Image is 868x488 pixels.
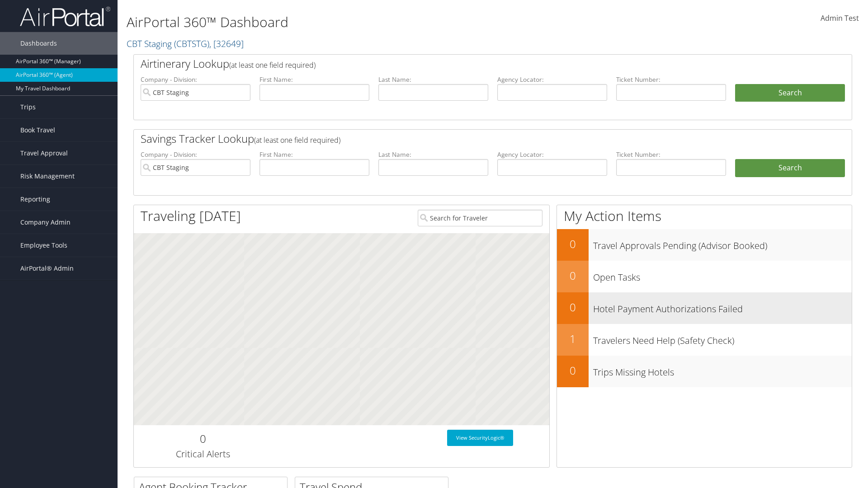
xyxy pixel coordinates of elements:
[557,363,589,378] h2: 0
[141,131,785,146] h2: Savings Tracker Lookup
[20,119,55,141] span: Book Travel
[20,257,74,280] span: AirPortal® Admin
[20,165,75,188] span: Risk Management
[735,159,845,177] a: Search
[20,32,57,55] span: Dashboards
[20,234,67,257] span: Employee Tools
[593,361,852,379] h3: Trips Missing Hotels
[821,5,859,33] a: Admin Test
[821,13,859,23] span: Admin Test
[141,75,250,84] label: Company - Division:
[557,300,589,315] h2: 0
[557,324,852,356] a: 1Travelers Need Help (Safety Check)
[20,6,110,27] img: airportal-logo.png
[259,150,369,159] label: First Name:
[593,267,852,284] h3: Open Tasks
[557,356,852,387] a: 0Trips Missing Hotels
[20,188,50,211] span: Reporting
[497,75,607,84] label: Agency Locator:
[497,150,607,159] label: Agency Locator:
[593,330,852,347] h3: Travelers Need Help (Safety Check)
[141,431,265,446] h2: 0
[557,236,589,252] h2: 0
[141,150,250,159] label: Company - Division:
[259,75,369,84] label: First Name:
[557,229,852,261] a: 0Travel Approvals Pending (Advisor Booked)
[418,210,542,226] input: Search for Traveler
[557,331,589,347] h2: 1
[557,206,852,225] h1: My Action Items
[127,13,615,32] h1: AirPortal 360™ Dashboard
[447,430,513,446] a: View SecurityLogic®
[174,38,209,50] span: ( CBTSTG )
[616,150,726,159] label: Ticket Number:
[20,142,68,164] span: Travel Approval
[735,84,845,102] button: Search
[20,211,71,234] span: Company Admin
[141,448,265,460] h3: Critical Alerts
[557,268,589,283] h2: 0
[254,135,340,145] span: (at least one field required)
[378,150,488,159] label: Last Name:
[141,206,241,225] h1: Traveling [DATE]
[229,60,316,70] span: (at least one field required)
[20,96,36,118] span: Trips
[616,75,726,84] label: Ticket Number:
[557,292,852,324] a: 0Hotel Payment Authorizations Failed
[557,261,852,292] a: 0Open Tasks
[593,298,852,315] h3: Hotel Payment Authorizations Failed
[378,75,488,84] label: Last Name:
[141,56,785,71] h2: Airtinerary Lookup
[209,38,244,50] span: , [ 32649 ]
[593,235,852,252] h3: Travel Approvals Pending (Advisor Booked)
[127,38,244,50] a: CBT Staging
[141,159,250,176] input: search accounts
